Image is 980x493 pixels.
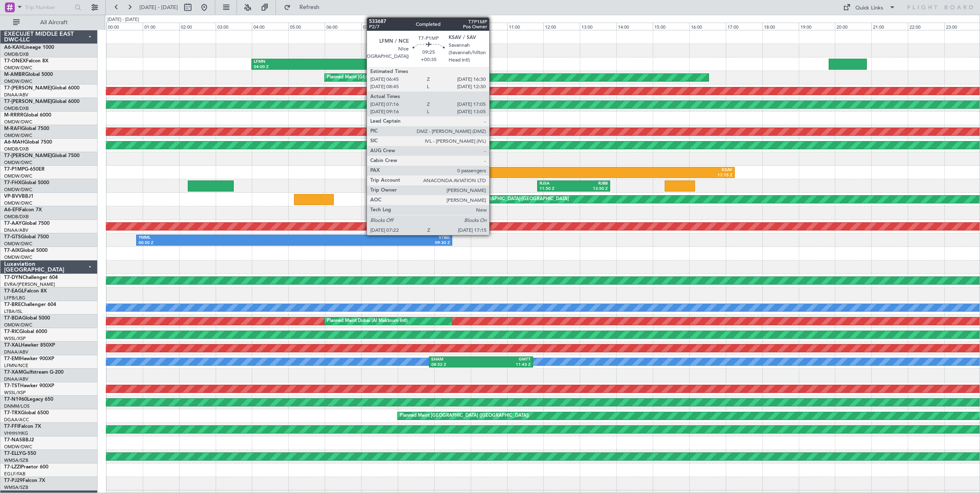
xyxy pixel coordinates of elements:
span: T7-TST [4,383,20,388]
span: T7-FHX [4,180,21,185]
div: 07:00 [361,23,398,30]
a: LFMN/NCE [4,363,28,369]
span: A6-KAH [4,45,23,50]
span: T7-TRX [4,411,21,415]
span: M-RAFI [4,126,21,131]
a: T7-RICGlobal 6000 [4,329,47,334]
a: WSSL/XSP [4,390,26,396]
div: 13:50 Z [574,186,608,192]
a: EGLF/FAB [4,471,25,477]
a: OMDW/DWC [4,322,32,328]
a: A6-KAHLineage 1000 [4,45,54,50]
div: Planned Maint [GEOGRAPHIC_DATA] ([GEOGRAPHIC_DATA]) [327,71,456,84]
div: Planned Maint [GEOGRAPHIC_DATA] ([GEOGRAPHIC_DATA]) [400,410,529,422]
a: WMSA/SZB [4,484,28,491]
div: 12:00 [543,23,580,30]
div: 04:00 Z [254,64,332,70]
span: A6-MAH [4,140,24,145]
div: 00:50 Z [139,240,294,246]
div: [DATE] - [DATE] [107,16,139,23]
a: T7-EAGLFalcon 8X [4,289,47,294]
a: T7-N1960Legacy 650 [4,397,53,402]
a: T7-NASBBJ2 [4,438,34,443]
div: 13:00 [580,23,616,30]
a: OMDW/DWC [4,132,32,139]
a: DNAA/ABV [4,227,28,233]
span: T7-AAY [4,221,22,226]
div: 11:50 Z [540,186,574,192]
a: LFPB/LBG [4,295,25,301]
div: GMTT [481,357,531,363]
a: T7-XALHawker 850XP [4,343,55,348]
a: M-RAFIGlobal 7500 [4,126,49,131]
a: OMDW/DWC [4,173,32,179]
a: T7-DYNChallenger 604 [4,275,58,280]
div: 07:22 Z [377,173,554,178]
a: OMDW/DWC [4,200,32,206]
span: M-AMBR [4,72,25,77]
span: T7-EAGL [4,289,24,294]
a: DNAA/ABV [4,376,28,382]
span: Refresh [292,5,327,10]
a: T7-P1MPG-650ER [4,167,45,172]
a: OMDW/DWC [4,187,32,193]
div: 11:43 Z [481,362,531,368]
span: T7-N1960 [4,397,27,402]
span: T7-LZZI [4,465,21,470]
a: T7-XAMGulfstream G-200 [4,370,64,375]
span: T7-BDA [4,316,22,321]
span: T7-ONEX [4,59,26,64]
div: LFMN [254,59,332,65]
span: M-RRRR [4,113,23,118]
div: 17:00 [726,23,762,30]
a: OMDW/DWC [4,444,32,450]
a: OMDB/DXB [4,51,29,57]
a: OMDW/DWC [4,78,32,84]
div: KSAV [554,167,732,173]
a: T7-BDAGlobal 5000 [4,316,50,321]
a: M-RRRRGlobal 6000 [4,113,51,118]
a: T7-[PERSON_NAME]Global 6000 [4,99,80,104]
a: T7-[PERSON_NAME]Global 6000 [4,86,80,91]
a: DGAA/ACC [4,417,29,423]
div: 20:00 [835,23,871,30]
span: T7-AIX [4,248,20,253]
span: T7-P1MP [4,167,25,172]
a: WSSL/XSP [4,336,26,342]
span: T7-[PERSON_NAME] [4,99,52,104]
span: T7-[PERSON_NAME] [4,153,52,158]
a: WMSA/SZB [4,457,28,463]
span: T7-EMI [4,356,20,361]
div: 11:00 [507,23,544,30]
a: OMDW/DWC [4,254,32,260]
input: Trip Number [25,1,72,14]
a: T7-GTSGlobal 7500 [4,235,49,240]
span: T7-FFI [4,424,18,429]
a: OMDB/DXB [4,146,29,152]
div: 08:24 Z [332,64,410,70]
span: T7-RIC [4,329,19,334]
div: LFMN [377,167,554,173]
span: T7-XAL [4,343,21,348]
a: T7-FHXGlobal 5000 [4,180,49,185]
span: T7-NAS [4,438,22,443]
a: T7-BREChallenger 604 [4,302,56,307]
span: T7-GTS [4,235,21,240]
div: ORBI [332,59,410,65]
a: OMDW/DWC [4,65,32,71]
div: 03:00 [216,23,252,30]
a: M-AMBRGlobal 5000 [4,72,53,77]
a: T7-ELLYG-550 [4,451,36,456]
span: A6-EFI [4,208,19,212]
a: T7-[PERSON_NAME]Global 7500 [4,153,80,158]
span: T7-XAM [4,370,23,375]
div: 09:30 Z [294,240,449,246]
div: 02:00 [179,23,216,30]
div: 04:00 [252,23,288,30]
a: T7-EMIHawker 900XP [4,356,54,361]
span: T7-BRE [4,302,21,307]
div: RJBB [574,181,608,187]
div: 05:00 [288,23,325,30]
button: All Aircraft [9,16,89,29]
div: 01:00 [143,23,179,30]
